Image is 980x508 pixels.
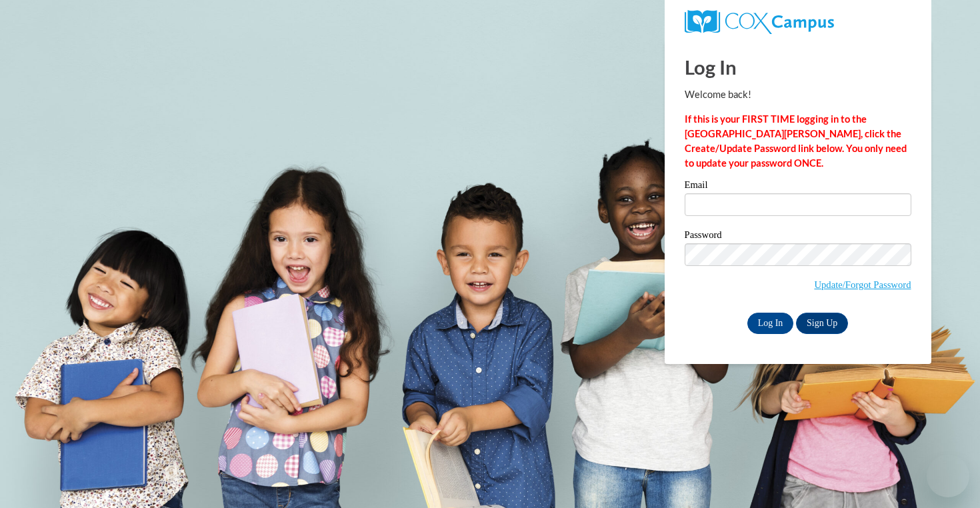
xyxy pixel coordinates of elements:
input: Log In [747,313,794,334]
a: Sign Up [796,313,848,334]
p: Welcome back! [685,87,911,102]
strong: If this is your FIRST TIME logging in to the [GEOGRAPHIC_DATA][PERSON_NAME], click the Create/Upd... [685,113,907,169]
img: COX Campus [685,10,834,34]
h1: Log In [685,53,911,81]
label: Password [685,230,911,243]
a: Update/Forgot Password [814,279,911,290]
iframe: Button to launch messaging window [927,455,969,497]
a: COX Campus [685,10,911,34]
label: Email [685,180,911,193]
